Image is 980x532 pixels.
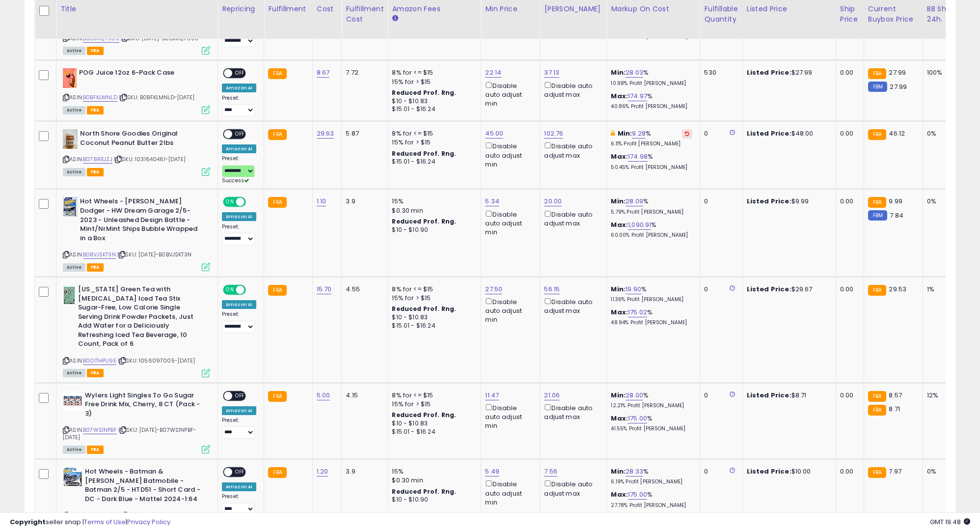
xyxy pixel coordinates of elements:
[118,357,195,364] span: | SKU: 1056097005-[DATE]
[611,285,692,303] div: %
[232,468,248,476] span: OFF
[626,391,643,400] a: 28.00
[611,391,692,409] div: %
[611,490,692,508] div: %
[392,467,473,476] div: 15%
[611,140,692,147] p: 6.11% Profit [PERSON_NAME]
[83,93,117,102] a: B0BFKLMNLD
[685,131,689,136] i: Revert to store-level Min Markup
[611,467,692,485] div: %
[392,217,456,225] b: Reduced Prof. Rng.
[121,34,198,42] span: | SKU: [DATE]-B0DJRQY659
[868,68,886,79] small: FBA
[392,197,473,206] div: 15%
[868,405,886,416] small: FBA
[114,155,186,163] span: | SKU: 1031640461-[DATE]
[485,402,532,431] div: Disable auto adjust min
[222,493,256,515] div: Preset:
[346,68,380,77] div: 7.72
[222,95,256,117] div: Preset:
[626,467,643,476] a: 28.33
[222,144,256,153] div: Amazon AI
[222,84,256,92] div: Amazon AI
[346,129,380,138] div: 5.87
[544,391,560,400] a: 21.06
[87,106,104,114] span: FBA
[232,130,248,139] span: OFF
[544,467,557,476] a: 7.56
[747,68,828,77] div: $27.99
[626,196,643,206] a: 28.09
[840,391,856,400] div: 0.00
[611,152,628,161] b: Max:
[611,308,628,317] b: Max:
[63,68,77,88] img: 41mL2vhgbJL._SL40_.jpg
[611,221,692,239] div: %
[611,152,692,170] div: %
[222,155,256,184] div: Preset:
[704,68,735,77] div: 530
[63,391,82,411] img: 51o1yFXImTL._SL40_.jpg
[618,129,632,138] b: Min:
[80,197,199,245] b: Hot Wheels - [PERSON_NAME] Dodger - HW Dream Garage 2/5-2023 - Unleashed Design Battle - Mint/NrM...
[83,251,116,259] a: B0BVJSKT3N
[889,467,901,476] span: 7.97
[392,305,456,313] b: Reduced Prof. Rng.
[611,220,628,229] b: Max:
[87,168,104,176] span: FBA
[392,206,473,215] div: $0.30 min
[392,68,473,77] div: 8% for <= $15
[868,467,886,478] small: FBA
[868,210,887,221] small: FBM
[317,467,328,476] a: 1.20
[611,402,692,409] p: 12.21% Profit [PERSON_NAME]
[222,406,256,415] div: Amazon AI
[611,391,626,400] b: Min:
[83,357,116,365] a: B001THPU9E
[222,177,249,184] span: Success
[63,168,85,176] span: All listings currently available for purchase on Amazon
[222,212,256,221] div: Amazon AI
[317,68,330,78] a: 8.67
[747,129,791,138] b: Listed Price:
[392,294,473,303] div: 15% for > $15
[840,4,860,25] div: Ship Price
[83,426,117,434] a: B07WS1NPBF
[747,196,791,206] b: Listed Price:
[626,68,643,78] a: 28.03
[10,517,46,527] strong: Copyright
[889,129,905,138] span: 46.12
[747,129,828,138] div: $48.00
[868,391,886,402] small: FBA
[747,391,791,400] b: Listed Price:
[927,467,959,476] div: 0%
[317,391,330,400] a: 5.00
[611,196,626,206] b: Min:
[544,296,599,315] div: Disable auto adjust max
[392,496,473,504] div: $10 - $10.90
[544,284,560,294] a: 56.15
[392,428,473,436] div: $15.01 - $16.24
[63,129,78,149] img: 417tOXZcR-L._SL40_.jpg
[544,478,599,498] div: Disable auto adjust max
[63,285,210,376] div: ASIN:
[117,251,191,258] span: | SKU: [DATE]-B0BVJSKT3N
[927,68,959,77] div: 100%
[346,285,380,294] div: 4.55
[63,106,85,114] span: All listings currently available for purchase on Amazon
[632,129,646,139] a: 9.28
[392,97,473,106] div: $10 - $10.83
[611,308,692,326] div: %
[628,490,647,500] a: 175.00
[485,140,532,169] div: Disable auto adjust min
[889,68,906,77] span: 27.99
[747,467,828,476] div: $10.00
[611,490,628,499] b: Max:
[485,196,499,206] a: 5.34
[485,478,532,507] div: Disable auto adjust min
[392,313,473,322] div: $10 - $10.83
[63,467,82,487] img: 51fc+V4aNRL._SL40_.jpg
[628,220,651,230] a: 1,090.91
[747,284,791,294] b: Listed Price:
[63,129,210,175] div: ASIN:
